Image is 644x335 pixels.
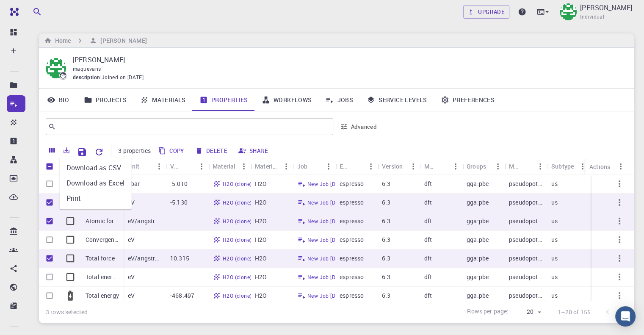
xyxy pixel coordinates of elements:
a: H2O (clone) [213,217,252,225]
div: Version [382,158,403,174]
button: Columns [45,144,59,157]
a: New Job [DATE] 18:32 PM [297,217,372,225]
a: Projects [77,89,133,111]
span: Individual [580,13,604,21]
a: New Job [DATE] 18:32 PM [297,291,372,300]
p: espresso [340,254,364,263]
p: dft [424,198,432,207]
p: gga:pbe [467,217,489,225]
p: pseudopotential [509,235,543,244]
div: Groups [462,158,505,174]
p: dft [424,235,432,244]
p: Convergence electronic [86,235,119,244]
a: Preferences [434,89,501,111]
p: H2O [255,198,267,207]
a: H2O (clone) [213,198,252,207]
p: 6.3 [382,254,390,263]
div: Value [170,158,181,174]
a: Properties [193,89,255,111]
p: 1–20 of 155 [557,308,591,316]
a: New Job [DATE] 18:32 PM [297,235,372,244]
img: logo [7,8,19,16]
img: Mary Quenie Velasco [560,3,577,20]
p: pseudopotential [509,273,543,281]
p: us [551,291,558,300]
div: Job [297,158,307,174]
a: New Job [DATE] 18:32 PM [297,180,372,188]
a: H2O (clone) [213,273,252,281]
button: Menu [322,160,335,173]
p: H2O [255,235,267,244]
div: Job [293,158,335,174]
span: description : [73,73,102,82]
a: Bio [39,89,77,111]
li: Print [60,191,132,206]
button: Share [236,144,271,158]
p: us [551,235,558,244]
button: Menu [195,160,208,173]
a: New Job [DATE] 18:32 PM [297,254,372,263]
span: maquevans [73,65,101,72]
a: New Job [DATE] 18:32 PM [297,273,372,281]
p: Total energy contributions [86,273,119,281]
div: Value [166,158,208,174]
p: 10.315 [170,254,189,263]
div: Engine [340,158,351,174]
a: New Job [DATE] 18:32 PM [297,198,372,207]
a: H2O (clone) [213,235,252,244]
span: Support [17,6,47,14]
button: Sort [181,160,195,173]
p: -5.130 [170,198,188,207]
p: dft [424,180,432,188]
div: 3 rows selected [46,308,88,316]
p: pseudopotential [509,180,543,188]
p: espresso [340,198,364,207]
p: pseudopotential [509,254,543,263]
p: espresso [340,217,364,225]
p: us [551,273,558,281]
p: eV [128,291,135,300]
button: Sort [435,160,449,173]
a: Jobs [318,89,360,111]
p: [PERSON_NAME] [73,55,620,65]
button: Menu [279,160,293,173]
p: 6.3 [382,198,390,207]
a: Materials [133,89,193,111]
p: espresso [340,273,364,281]
button: Menu [491,160,505,173]
p: eV/angstrom [128,217,162,225]
div: Model [420,158,462,174]
p: H2O [255,273,267,281]
p: Total energy [86,291,119,300]
div: Subtype [551,158,574,174]
div: Unit [128,158,140,174]
span: Joined on [DATE] [102,73,144,82]
div: Groups [467,158,486,174]
button: Sort [351,160,364,173]
button: Menu [152,160,166,173]
li: Download as Excel [60,175,132,191]
button: Menu [364,160,378,173]
button: Sort [520,160,533,173]
h6: Home [52,36,71,45]
a: H2O (clone) [213,291,252,300]
div: Engine [335,158,378,174]
div: Unit [124,158,166,174]
button: Delete [193,144,231,158]
p: -468.497 [170,291,194,300]
p: gga:pbe [467,273,489,281]
p: gga:pbe [467,180,489,188]
p: pseudopotential [509,198,543,207]
button: Menu [237,160,251,173]
p: kbar [128,180,140,188]
button: Reset Explorer Settings [91,144,108,161]
p: 6.3 [382,273,390,281]
a: H2O (clone) [213,180,252,188]
p: H2O [255,291,267,300]
p: dft [424,217,432,225]
p: gga:pbe [467,198,489,207]
p: us [551,254,558,263]
p: 6.3 [382,291,390,300]
p: 6.3 [382,180,390,188]
button: Menu [449,160,462,173]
